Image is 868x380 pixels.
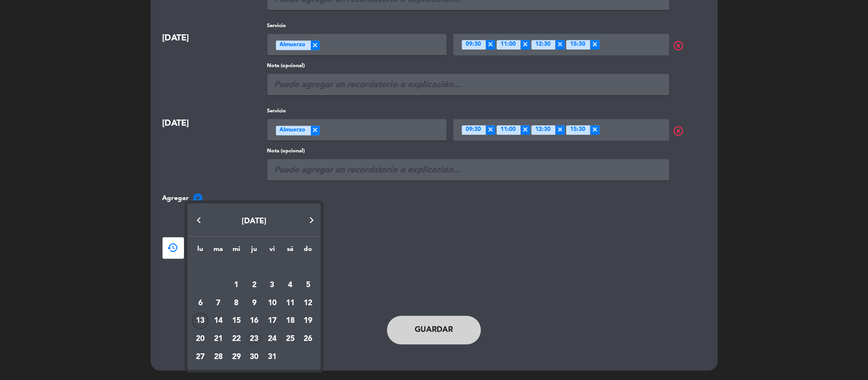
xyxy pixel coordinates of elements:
td: 5 de octubre de 2025 [299,276,317,294]
div: 28 [210,349,226,365]
div: 16 [246,313,262,329]
td: 7 de octubre de 2025 [209,294,227,312]
td: 27 de octubre de 2025 [191,348,209,366]
div: 25 [282,331,298,347]
td: 15 de octubre de 2025 [227,312,245,330]
div: 9 [246,295,262,311]
div: 6 [192,295,208,311]
span: [DATE] [242,218,266,225]
div: 18 [282,313,298,329]
div: 4 [282,277,298,293]
div: 14 [210,313,226,329]
div: 12 [300,295,316,311]
th: sábado [281,244,299,259]
td: 8 de octubre de 2025 [227,294,245,312]
div: 5 [300,277,316,293]
td: 18 de octubre de 2025 [281,312,299,330]
td: 29 de octubre de 2025 [227,348,245,366]
td: 28 de octubre de 2025 [209,348,227,366]
td: 4 de octubre de 2025 [281,276,299,294]
div: 30 [246,349,262,365]
td: 11 de octubre de 2025 [281,294,299,312]
td: 13 de octubre de 2025 [191,312,209,330]
div: 10 [264,295,280,311]
div: 13 [192,313,208,329]
div: 26 [300,331,316,347]
td: 31 de octubre de 2025 [263,348,281,366]
td: 25 de octubre de 2025 [281,330,299,348]
th: domingo [299,244,317,259]
div: 17 [264,313,280,329]
div: 8 [228,295,245,311]
td: 3 de octubre de 2025 [263,276,281,294]
th: lunes [191,244,209,259]
div: 2 [246,277,262,293]
td: OCT. [191,259,317,277]
th: miércoles [227,244,245,259]
div: 19 [300,313,316,329]
button: Choose month and year [190,213,319,230]
div: 22 [228,331,245,347]
div: 1 [228,277,245,293]
td: 16 de octubre de 2025 [245,312,264,330]
button: Next month [302,211,321,230]
th: viernes [263,244,281,259]
div: 20 [192,331,208,347]
td: 20 de octubre de 2025 [191,330,209,348]
td: 1 de octubre de 2025 [227,276,245,294]
td: 24 de octubre de 2025 [263,330,281,348]
td: 17 de octubre de 2025 [263,312,281,330]
div: 15 [228,313,245,329]
td: 22 de octubre de 2025 [227,330,245,348]
td: 21 de octubre de 2025 [209,330,227,348]
td: 30 de octubre de 2025 [245,348,264,366]
th: jueves [245,244,264,259]
div: 24 [264,331,280,347]
div: 7 [210,295,226,311]
th: martes [209,244,227,259]
div: 23 [246,331,262,347]
td: 23 de octubre de 2025 [245,330,264,348]
td: 14 de octubre de 2025 [209,312,227,330]
td: 12 de octubre de 2025 [299,294,317,312]
td: 19 de octubre de 2025 [299,312,317,330]
td: 26 de octubre de 2025 [299,330,317,348]
button: Previous month [190,211,209,230]
td: 9 de octubre de 2025 [245,294,264,312]
div: 21 [210,331,226,347]
div: 27 [192,349,208,365]
div: 11 [282,295,298,311]
td: 6 de octubre de 2025 [191,294,209,312]
td: 10 de octubre de 2025 [263,294,281,312]
div: 29 [228,349,245,365]
td: 2 de octubre de 2025 [245,276,264,294]
div: 31 [264,349,280,365]
div: 3 [264,277,280,293]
